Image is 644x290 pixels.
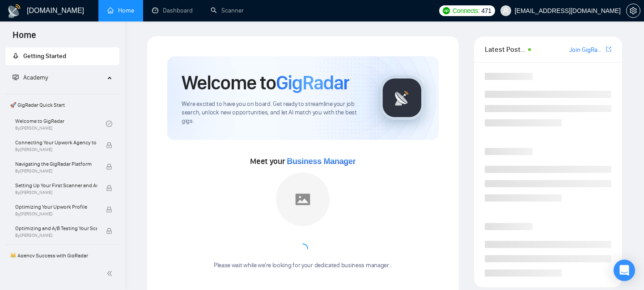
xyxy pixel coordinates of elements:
[443,7,450,14] img: upwork-logo.png
[182,100,365,126] span: We're excited to have you on board. Get ready to streamline your job search, unlock new opportuni...
[107,7,134,14] a: homeHome
[15,114,106,134] a: Welcome to GigRadarBy[PERSON_NAME]
[15,160,97,168] span: Navigating the GigRadar Platform
[503,8,509,14] span: user
[7,4,21,18] img: logo
[295,241,310,256] span: loading
[13,74,48,81] span: Academy
[211,7,244,14] a: searchScanner
[6,96,119,114] span: 🚀 GigRadar Quick Start
[208,261,398,270] div: Please wait while we're looking for your dedicated business manager...
[287,157,356,166] span: Business Manager
[106,121,112,127] span: check-circle
[106,206,112,213] span: lock
[152,7,193,14] a: dashboardDashboard
[13,74,19,80] span: fund-projection-screen
[23,52,66,60] span: Getting Started
[626,4,640,18] button: setting
[23,74,48,81] span: Academy
[569,45,604,55] a: Join GigRadar Slack Community
[106,228,112,234] span: lock
[627,7,640,14] span: setting
[182,71,349,95] h1: Welcome to
[15,168,97,174] span: By [PERSON_NAME]
[276,172,330,226] img: placeholder.png
[15,147,97,152] span: By [PERSON_NAME]
[15,190,97,195] span: By [PERSON_NAME]
[15,211,97,217] span: By [PERSON_NAME]
[5,29,43,47] span: Home
[6,247,119,265] span: 👑 Agency Success with GigRadar
[106,269,115,278] span: double-left
[15,181,97,190] span: Setting Up Your First Scanner and Auto-Bidder
[106,164,112,170] span: lock
[276,71,349,95] span: GigRadar
[106,142,112,148] span: lock
[626,7,640,14] a: setting
[15,233,97,238] span: By [PERSON_NAME]
[453,6,479,16] span: Connects:
[5,47,119,65] li: Getting Started
[15,224,97,233] span: Optimizing and A/B Testing Your Scanner for Better Results
[481,6,491,16] span: 471
[106,185,112,191] span: lock
[15,202,97,211] span: Optimizing Your Upwork Profile
[485,44,525,55] span: Latest Posts from the GigRadar Community
[15,138,97,147] span: Connecting Your Upwork Agency to GigRadar
[250,156,356,166] span: Meet your
[606,45,611,54] a: export
[380,76,424,120] img: gigradar-logo.png
[606,46,611,53] span: export
[13,53,19,59] span: rocket
[614,260,635,281] div: Open Intercom Messenger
